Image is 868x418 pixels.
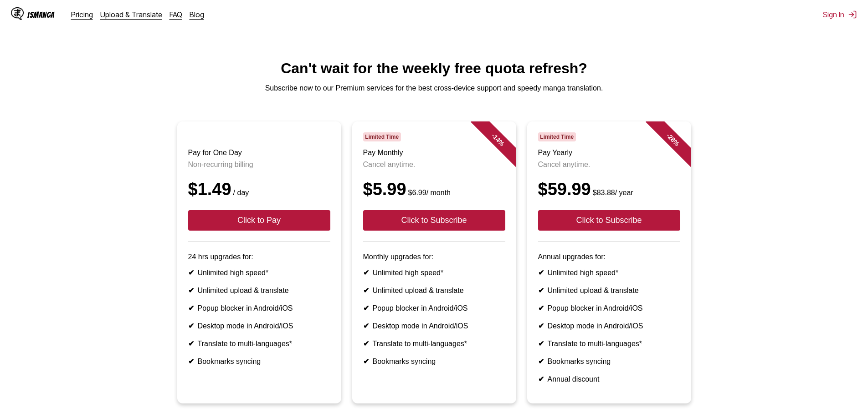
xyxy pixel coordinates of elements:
[190,10,204,19] a: Blog
[11,7,71,22] a: IsManga LogoIsManga
[538,269,544,277] b: ✔
[188,287,194,294] b: ✔
[188,322,194,330] b: ✔
[363,210,505,231] button: Click to Subscribe
[188,253,330,261] p: 24 hrs upgrades for:
[363,180,505,199] div: $5.99
[188,286,330,295] li: Unlimited upload & translate
[7,84,861,92] p: Subscribe now to our Premium services for the best cross-device support and speedy manga translat...
[645,112,700,167] div: - 28 %
[538,304,680,312] li: Popup blocker in Android/iOS
[538,322,680,330] li: Desktop mode in Android/iOS
[188,340,194,347] b: ✔
[188,161,330,169] p: Non-recurring billing
[538,287,544,294] b: ✔
[363,286,505,295] li: Unlimited upload & translate
[538,375,680,383] li: Annual discount
[538,304,544,312] b: ✔
[7,60,861,77] h1: Can't wait for the weekly free quota refresh?
[363,304,505,312] li: Popup blocker in Android/iOS
[363,268,505,277] li: Unlimited high speed*
[538,322,544,330] b: ✔
[363,339,505,348] li: Translate to multi-languages*
[363,357,505,366] li: Bookmarks syncing
[188,268,330,277] li: Unlimited high speed*
[538,286,680,295] li: Unlimited upload & translate
[538,180,680,199] div: $59.99
[188,304,194,312] b: ✔
[188,304,330,312] li: Popup blocker in Android/iOS
[538,149,680,157] h3: Pay Yearly
[71,10,93,19] a: Pricing
[188,322,330,330] li: Desktop mode in Android/iOS
[188,339,330,348] li: Translate to multi-languages*
[363,340,369,347] b: ✔
[188,269,194,277] b: ✔
[363,132,401,141] span: Limited Time
[593,189,615,196] s: $83.88
[591,189,633,196] small: / year
[406,189,451,196] small: / month
[188,149,330,157] h3: Pay for One Day
[823,10,857,19] button: Sign In
[11,7,24,20] img: IsManga Logo
[538,253,680,261] p: Annual upgrades for:
[538,132,576,141] span: Limited Time
[231,189,249,196] small: / day
[363,322,369,330] b: ✔
[363,269,369,277] b: ✔
[538,210,680,231] button: Click to Subscribe
[538,268,680,277] li: Unlimited high speed*
[538,161,680,169] p: Cancel anytime.
[408,189,426,196] s: $6.99
[848,10,857,19] img: Sign out
[363,322,505,330] li: Desktop mode in Android/iOS
[363,304,369,312] b: ✔
[363,149,505,157] h3: Pay Monthly
[188,210,330,231] button: Click to Pay
[363,287,369,294] b: ✔
[538,339,680,348] li: Translate to multi-languages*
[363,253,505,261] p: Monthly upgrades for:
[363,358,369,365] b: ✔
[169,10,182,19] a: FAQ
[188,358,194,365] b: ✔
[188,180,330,199] div: $1.49
[538,357,680,366] li: Bookmarks syncing
[363,161,505,169] p: Cancel anytime.
[27,10,55,19] div: IsManga
[188,357,330,366] li: Bookmarks syncing
[538,340,544,347] b: ✔
[538,375,544,383] b: ✔
[538,358,544,365] b: ✔
[470,112,525,167] div: - 14 %
[100,10,162,19] a: Upload & Translate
